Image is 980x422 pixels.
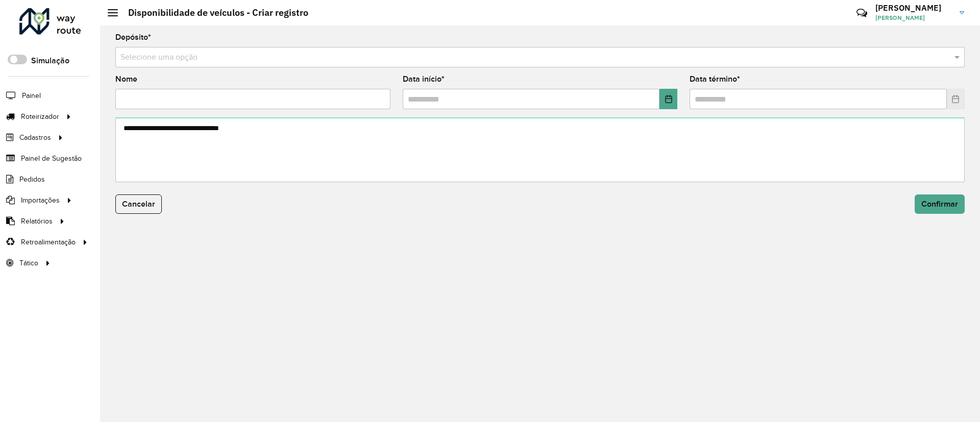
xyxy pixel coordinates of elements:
[21,111,59,122] span: Roteirizador
[21,237,76,247] span: Retroalimentação
[115,73,137,85] label: Nome
[915,194,965,214] button: Confirmar
[122,200,155,208] span: Cancelar
[851,2,873,24] a: Contato Rápido
[31,55,69,67] label: Simulação
[19,174,45,185] span: Pedidos
[22,90,41,101] span: Painel
[115,194,162,214] button: Cancelar
[118,7,308,18] h2: Disponibilidade de veículos - Criar registro
[875,3,952,13] h3: [PERSON_NAME]
[21,153,82,164] span: Painel de Sugestão
[115,31,151,43] label: Depósito
[21,195,60,206] span: Importações
[19,258,38,268] span: Tático
[403,73,445,85] label: Data início
[659,89,677,109] button: Choose Date
[875,13,952,22] span: [PERSON_NAME]
[21,216,53,227] span: Relatórios
[690,73,740,85] label: Data término
[19,132,51,143] span: Cadastros
[921,200,958,208] span: Confirmar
